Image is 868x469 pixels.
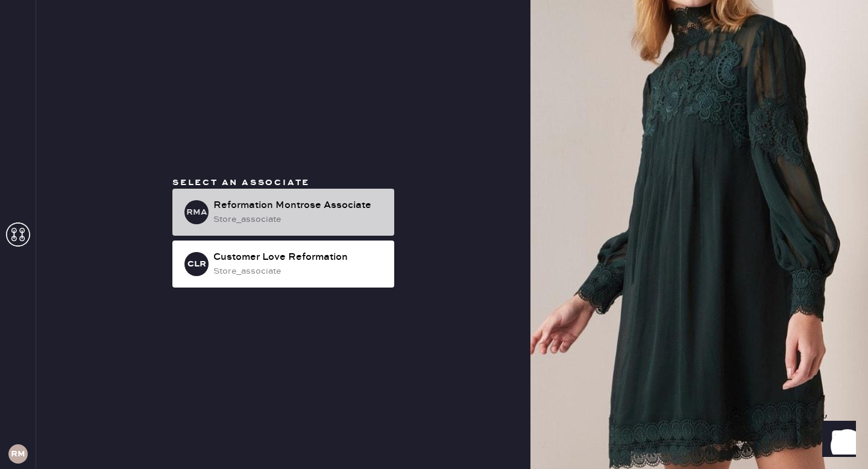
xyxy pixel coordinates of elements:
span: Select an associate [172,177,310,188]
h3: CLR [187,260,206,268]
div: store_associate [213,265,385,278]
div: store_associate [213,213,385,226]
iframe: Front Chat [811,415,863,467]
div: Customer Love Reformation [213,250,385,265]
h3: RMA [186,208,207,216]
h3: RM [11,450,25,458]
div: Reformation Montrose Associate [213,198,385,213]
